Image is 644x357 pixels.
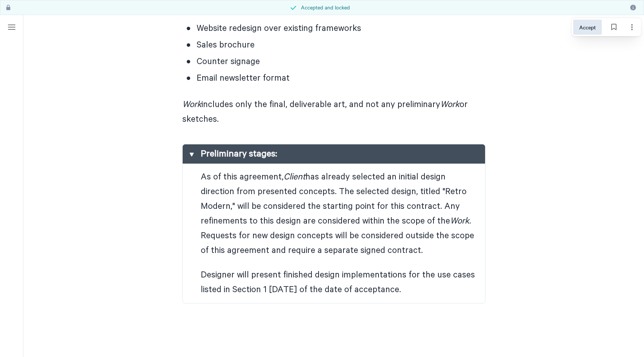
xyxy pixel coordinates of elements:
span: Work [450,216,469,226]
span: Work [440,100,459,110]
span: Website redesign over existing frameworks [197,21,485,36]
span: Accepted and locked [301,3,350,12]
span: Counter signage [197,54,485,69]
p: includes only the final, deliverable art, and not any preliminary or sketches. [182,87,485,136]
span: Email newsletter format [197,71,485,86]
p: As of this agreement, has already selected an initial design direction from presented concepts. T... [201,170,479,268]
span: Preliminary stages: [201,149,277,159]
p: Designer will present finished design implementations for the use cases listed in Section 1 [DATE... [201,268,479,297]
span: Sales brochure [197,38,485,52]
button: Page options [624,20,639,35]
div: Preliminary stages: [182,164,485,303]
span: Client [284,172,305,182]
span: Work [182,100,201,110]
button: Preliminary stages: [182,144,485,164]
